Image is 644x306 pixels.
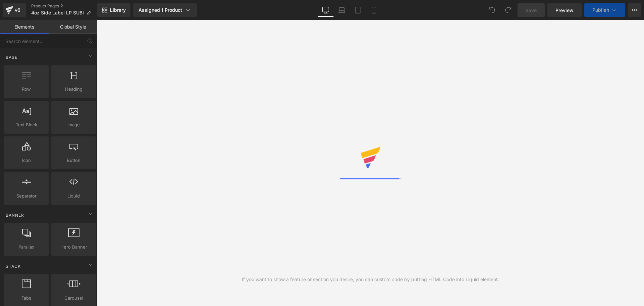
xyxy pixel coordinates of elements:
button: Publish [584,3,625,17]
a: Desktop [318,3,334,17]
span: Save [526,7,537,14]
span: Hero Banner [53,244,94,251]
span: Button [53,157,94,164]
a: Preview [547,3,582,17]
span: Text Block [6,121,47,128]
span: Tabs [6,295,47,302]
span: Preview [555,7,574,14]
span: Row [6,86,47,93]
span: Liquid [53,192,94,200]
span: Parallax [6,244,47,251]
div: If you want to show a feature or section you desire, you can custom code by putting HTML Code int... [242,276,499,283]
span: 4oz Side Label LP SUBI [31,10,84,15]
button: Redo [501,3,515,17]
span: Heading [53,86,94,93]
span: Library [110,7,126,13]
a: Mobile [366,3,382,17]
a: New Library [97,3,130,17]
span: Publish [592,7,609,13]
span: Icon [6,157,47,164]
span: Image [53,121,94,128]
button: More [628,3,641,17]
span: Separator [6,192,47,200]
span: Carousel [53,295,94,302]
span: Banner [5,212,25,218]
a: Product Pages [31,3,97,9]
a: Global Style [49,20,97,34]
button: Undo [485,3,499,17]
a: Laptop [334,3,350,17]
span: Stack [5,263,21,269]
a: v6 [3,3,26,17]
div: v6 [13,6,22,14]
span: Base [5,54,18,60]
div: Assigned 1 Product [139,7,192,13]
a: Tablet [350,3,366,17]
